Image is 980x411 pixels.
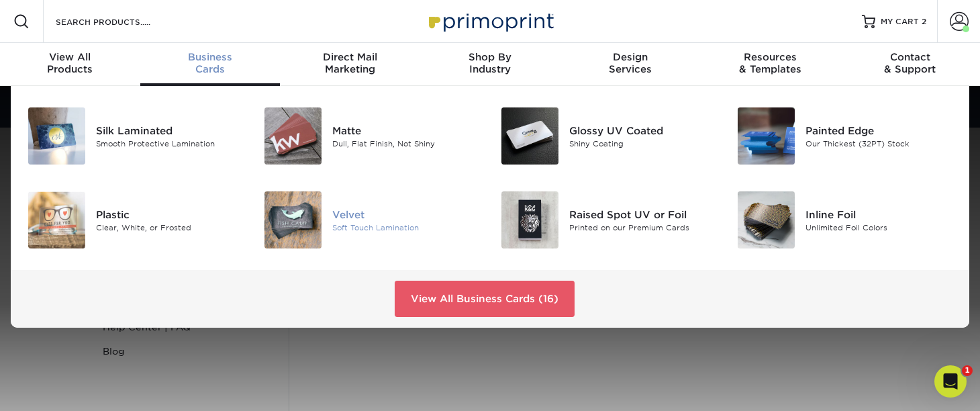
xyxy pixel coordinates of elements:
a: Inline Foil Business Cards Inline Foil Unlimited Foil Colors [737,186,954,254]
a: Matte Business Cards Matte Dull, Flat Finish, Not Shiny [264,102,481,170]
img: Painted Edge Business Cards [738,107,795,165]
span: Design [560,51,700,63]
span: MY CART [881,16,919,28]
a: Painted Edge Business Cards Painted Edge Our Thickest (32PT) Stock [737,102,954,170]
img: Matte Business Cards [264,107,322,165]
div: Raised Spot UV or Foil [569,207,717,222]
div: & Templates [700,51,840,75]
div: Shiny Coating [569,138,717,149]
div: Soft Touch Lamination [332,222,480,233]
div: Marketing [280,51,420,75]
div: Inline Foil [805,207,953,222]
div: Silk Laminated [96,123,244,138]
a: Glossy UV Coated Business Cards Glossy UV Coated Shiny Coating [500,102,717,170]
a: Shop ByIndustry [420,43,560,86]
div: Velvet [332,207,480,222]
a: Resources& Templates [700,43,840,86]
div: Dull, Flat Finish, Not Shiny [332,138,480,149]
div: Painted Edge [805,123,953,138]
a: Plastic Business Cards Plastic Clear, White, or Frosted [27,186,244,254]
div: Plastic [96,207,244,222]
a: View All Business Cards (16) [395,281,575,317]
span: 2 [922,17,926,26]
iframe: Intercom live chat [934,365,967,398]
a: BusinessCards [140,43,281,86]
div: Our Thickest (32PT) Stock [805,138,953,149]
div: Clear, White, or Frosted [96,222,244,233]
a: Direct MailMarketing [280,43,420,86]
span: Direct Mail [280,51,420,63]
img: Raised Spot UV or Foil Business Cards [501,191,558,248]
span: Contact [840,51,980,63]
img: Velvet Business Cards [264,191,322,248]
div: Glossy UV Coated [569,123,717,138]
span: Business [140,51,281,63]
a: Raised Spot UV or Foil Business Cards Raised Spot UV or Foil Printed on our Premium Cards [500,186,717,254]
img: Primoprint [423,7,557,36]
div: Smooth Protective Lamination [96,138,244,149]
div: Services [560,51,700,75]
img: Inline Foil Business Cards [738,191,795,248]
div: Matte [332,123,480,138]
a: Velvet Business Cards Velvet Soft Touch Lamination [264,186,481,254]
span: Shop By [420,51,560,63]
div: Cards [140,51,281,75]
a: DesignServices [560,43,700,86]
div: & Support [840,51,980,75]
img: Glossy UV Coated Business Cards [501,107,558,165]
img: Plastic Business Cards [28,191,85,248]
img: Silk Laminated Business Cards [28,107,85,165]
div: Industry [420,51,560,75]
a: Silk Laminated Business Cards Silk Laminated Smooth Protective Lamination [27,102,244,170]
div: Printed on our Premium Cards [569,222,717,233]
a: Contact& Support [840,43,980,86]
span: 1 [962,365,973,376]
div: Unlimited Foil Colors [805,222,953,233]
input: SEARCH PRODUCTS..... [54,13,185,30]
span: Resources [700,51,840,63]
